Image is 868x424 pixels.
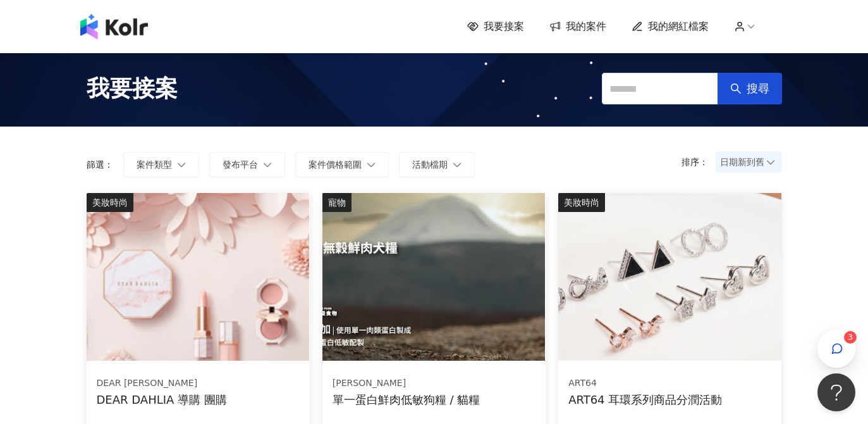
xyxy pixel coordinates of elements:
[399,152,475,177] button: 活動檔期
[568,377,722,390] div: ART64
[87,73,178,104] span: 我要接案
[322,193,351,212] div: 寵物
[682,157,716,167] p: 排序：
[566,20,606,34] span: 我的案件
[87,193,309,361] img: DEAR DAHLIA 迪雅黛麗奧彩妝系列
[412,159,448,170] span: 活動檔期
[549,20,606,34] a: 我的案件
[817,330,855,368] button: 3
[730,83,742,94] span: search
[295,152,389,177] button: 案件價格範圍
[817,373,855,411] iframe: Help Scout Beacon - Open
[632,20,709,34] a: 我的網紅檔案
[87,193,133,212] div: 美妝時尚
[309,159,362,170] span: 案件價格範圍
[137,159,172,170] span: 案件類型
[80,14,148,39] img: logo
[209,152,285,177] button: 發布平台
[568,392,722,408] div: ART64 耳環系列商品分潤活動
[848,333,853,342] span: 3
[97,377,227,390] div: DEAR [PERSON_NAME]
[844,331,857,344] sup: 3
[720,153,778,171] span: 日期新到舊
[747,82,769,96] span: 搜尋
[484,20,524,34] span: 我要接案
[322,193,545,361] img: ⭐單一蛋白鮮肉低敏狗糧 / 貓糧
[718,73,782,104] button: 搜尋
[558,193,781,361] img: 耳環系列銀飾
[223,159,258,170] span: 發布平台
[333,377,480,390] div: [PERSON_NAME]
[558,193,605,212] div: 美妝時尚
[87,159,113,170] p: 篩選：
[97,392,227,408] div: DEAR DAHLIA 導購 團購
[123,152,199,177] button: 案件類型
[467,20,524,34] a: 我要接案
[333,392,480,408] div: 單一蛋白鮮肉低敏狗糧 / 貓糧
[648,20,709,34] span: 我的網紅檔案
